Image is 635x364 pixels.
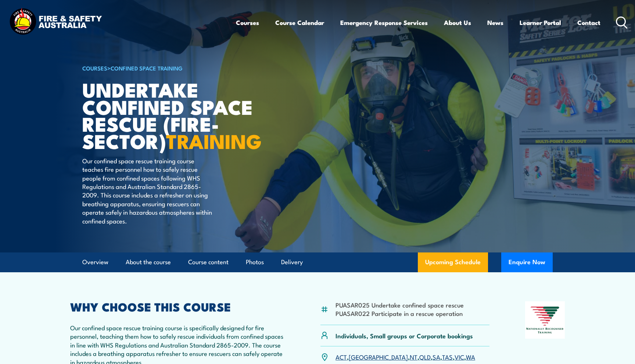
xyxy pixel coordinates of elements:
[82,81,264,149] h1: Undertake Confined Space Rescue (Fire-Sector)
[236,13,259,32] a: Courses
[70,301,285,312] h2: WHY CHOOSE THIS COURSE
[340,13,428,32] a: Emergency Response Services
[577,13,600,32] a: Contact
[336,353,475,361] p: , , , , , , ,
[275,13,324,32] a: Course Calendar
[501,252,553,272] button: Enquire Now
[419,352,431,361] a: QLD
[336,352,347,361] a: ACT
[433,352,440,361] a: SA
[82,63,264,72] h6: >
[111,64,183,72] a: Confined Space Training
[166,125,262,156] strong: TRAINING
[126,252,171,272] a: About the course
[82,156,216,225] p: Our confined space rescue training course teaches fire personnel how to safely rescue people from...
[466,352,475,361] a: WA
[442,352,453,361] a: TAS
[336,309,464,317] li: PUASAR022 Participate in a rescue operation
[188,252,229,272] a: Course content
[246,252,264,272] a: Photos
[525,301,565,339] img: Nationally Recognised Training logo.
[336,301,464,309] li: PUASAR025 Undertake confined space rescue
[82,64,107,72] a: COURSES
[418,252,488,272] a: Upcoming Schedule
[520,13,561,32] a: Learner Portal
[349,352,408,361] a: [GEOGRAPHIC_DATA]
[281,252,303,272] a: Delivery
[455,352,464,361] a: VIC
[444,13,471,32] a: About Us
[82,252,108,272] a: Overview
[336,331,473,340] p: Individuals, Small groups or Corporate bookings
[487,13,503,32] a: News
[410,352,417,361] a: NT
